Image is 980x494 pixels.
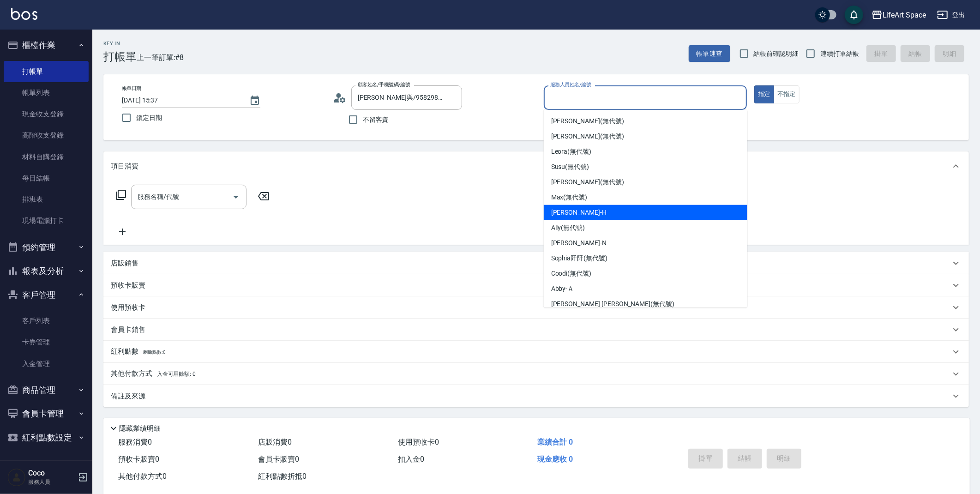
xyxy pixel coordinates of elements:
button: 會員卡管理 [4,402,89,426]
button: 商品管理 [4,378,89,402]
button: Open [228,190,243,205]
div: 使用預收卡 [103,296,969,319]
a: 每日結帳 [4,168,89,189]
span: Abby -Ａ [551,284,574,294]
button: 櫃檯作業 [4,33,89,57]
button: 紅利點數設定 [4,426,89,450]
label: 服務人員姓名/編號 [550,81,591,88]
a: 入金管理 [4,353,89,374]
span: 現金應收 0 [537,455,573,464]
span: [PERSON_NAME] (無代號) [551,132,624,141]
p: 隱藏業績明細 [119,424,161,434]
div: 其他付款方式入金可用餘額: 0 [103,363,969,385]
span: 店販消費 0 [258,438,292,446]
span: 其他付款方式 0 [118,472,167,481]
a: 排班表 [4,189,89,210]
span: 扣入金 0 [398,455,424,464]
span: [PERSON_NAME] -H [551,208,607,217]
a: 客戶列表 [4,310,89,331]
span: Susu (無代號) [551,162,589,172]
span: 結帳前確認明細 [754,49,799,59]
a: 卡券管理 [4,331,89,353]
a: 打帳單 [4,61,89,82]
div: 預收卡販賣 [103,274,969,296]
p: 服務人員 [28,478,75,486]
span: 連續打單結帳 [820,49,859,59]
span: 紅利點數折抵 0 [258,472,307,481]
div: 店販銷售 [103,252,969,274]
button: 登出 [933,6,969,24]
p: 店販銷售 [111,259,138,268]
a: 高階收支登錄 [4,125,89,146]
button: save [845,6,863,24]
p: 備註及來源 [111,392,145,401]
button: LifeArt Space [868,6,930,24]
span: Max (無代號) [551,193,588,202]
span: 服務消費 0 [118,438,152,446]
div: LifeArt Space [883,9,926,21]
label: 顧客姓名/手機號碼/編號 [358,81,410,88]
button: Choose date, selected date is 2025-10-12 [244,90,266,112]
button: 指定 [754,85,774,103]
img: Logo [11,8,37,20]
span: 鎖定日期 [136,113,162,123]
h3: 打帳單 [103,50,137,63]
button: 報表及分析 [4,259,89,283]
div: 紅利點數剩餘點數: 0 [103,341,969,363]
p: 會員卡銷售 [111,325,145,335]
p: 其他付款方式 [111,369,196,379]
h2: Key In [103,41,137,47]
span: 上一筆訂單:#8 [137,52,184,63]
span: [PERSON_NAME] (無代號) [551,177,624,187]
input: YYYY/MM/DD hh:mm [122,93,240,108]
span: Ally (無代號) [551,223,585,233]
p: 項目消費 [111,162,138,171]
p: 預收卡販賣 [111,281,145,290]
span: 使用預收卡 0 [398,438,439,446]
label: 帳單日期 [122,85,141,92]
span: 會員卡販賣 0 [258,455,299,464]
span: [PERSON_NAME] -N [551,238,607,248]
span: 不留客資 [363,115,389,125]
button: 帳單速查 [689,45,730,62]
p: 紅利點數 [111,347,166,357]
span: 業績合計 0 [537,438,573,446]
span: 入金可用餘額: 0 [157,371,196,377]
img: Person [7,468,26,487]
a: 帳單列表 [4,82,89,103]
a: 現金收支登錄 [4,103,89,125]
span: Sophia阡阡 (無代號) [551,253,607,263]
p: 使用預收卡 [111,303,145,313]
a: 材料自購登錄 [4,146,89,168]
span: [PERSON_NAME] (無代號) [551,116,624,126]
div: 會員卡銷售 [103,319,969,341]
h5: Coco [28,469,75,478]
span: [PERSON_NAME] [PERSON_NAME] (無代號) [551,299,674,309]
span: Leora (無代號) [551,147,592,157]
button: 不指定 [774,85,800,103]
span: Coodi (無代號) [551,269,592,278]
div: 項目消費 [103,151,969,181]
a: 現場電腦打卡 [4,210,89,231]
button: 預約管理 [4,235,89,259]
span: 剩餘點數: 0 [143,349,166,355]
span: 預收卡販賣 0 [118,455,159,464]
button: 客戶管理 [4,283,89,307]
div: 備註及來源 [103,385,969,407]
